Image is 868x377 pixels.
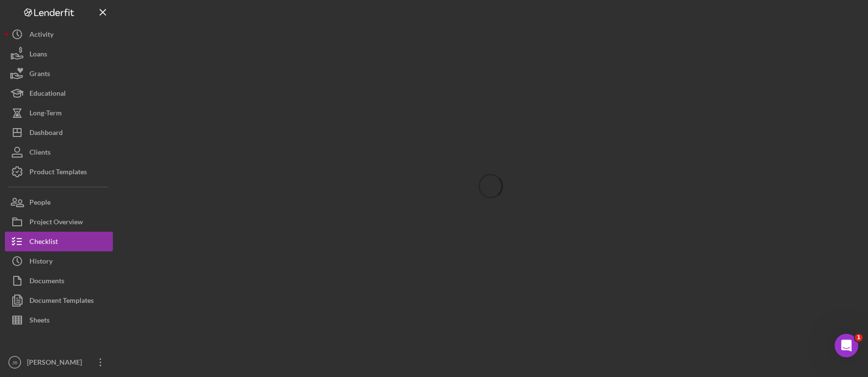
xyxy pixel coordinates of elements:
button: Documents [5,271,113,291]
div: Checklist [29,232,58,254]
div: [PERSON_NAME] [25,352,88,375]
div: Activity [29,25,53,47]
button: Checklist [5,232,113,251]
div: Educational [29,83,66,106]
div: History [29,251,53,273]
button: Document Templates [5,291,113,310]
button: Clients [5,142,113,162]
button: Product Templates [5,162,113,182]
button: Project Overview [5,212,113,232]
button: Loans [5,44,113,64]
button: Grants [5,64,113,83]
div: Document Templates [29,291,94,313]
button: People [5,192,113,212]
button: Activity [5,25,113,44]
div: Documents [29,271,64,293]
div: Sheets [29,310,50,332]
button: History [5,251,113,271]
button: Long-Term [5,103,113,123]
button: JB[PERSON_NAME] [5,352,113,372]
button: Sheets [5,310,113,330]
div: People [29,192,51,215]
button: Dashboard [5,123,113,142]
div: Dashboard [29,123,63,145]
div: Project Overview [29,212,83,234]
div: Clients [29,142,51,164]
text: JB [12,360,17,365]
div: Grants [29,64,50,86]
span: 1 [855,334,863,342]
iframe: Intercom live chat [835,334,858,357]
div: Product Templates [29,162,87,184]
div: Long-Term [29,103,62,125]
div: Loans [29,44,47,66]
button: Educational [5,83,113,103]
